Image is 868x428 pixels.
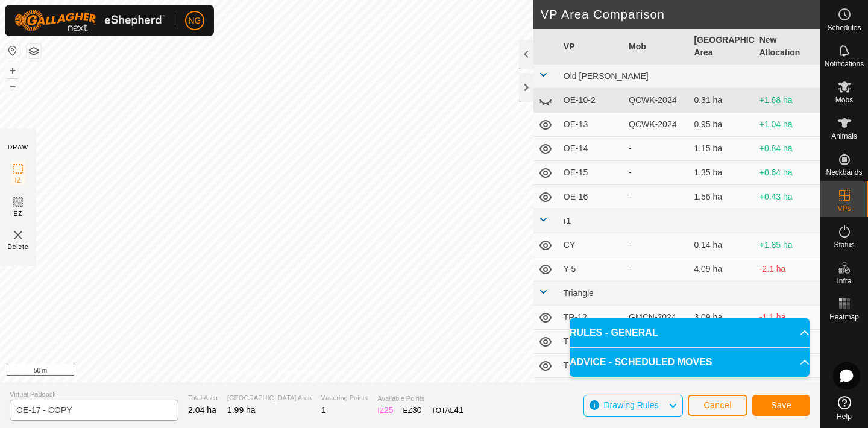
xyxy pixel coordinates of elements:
[837,413,852,420] span: Help
[188,393,218,403] span: Total Area
[321,393,368,403] span: Watering Points
[703,400,732,410] span: Cancel
[755,185,820,209] td: +0.43 ha
[559,306,624,330] td: TR-12
[689,185,754,209] td: 1.56 ha
[629,239,684,251] div: -
[564,288,594,298] span: Triangle
[771,400,791,410] span: Save
[377,404,393,417] div: IZ
[559,257,624,282] td: Y-5
[227,393,312,403] span: [GEOGRAPHIC_DATA] Area
[603,400,658,410] span: Drawing Rules
[10,389,178,400] span: Virtual Paddock
[689,113,754,137] td: 0.95 ha
[559,89,624,113] td: OE-10-2
[629,311,684,324] div: GMCN-2024
[321,405,326,415] span: 1
[689,137,754,161] td: 1.15 ha
[629,142,684,155] div: -
[570,355,712,370] span: ADVICE - SCHEDULED MOVES
[403,404,422,417] div: EZ
[8,143,28,152] div: DRAW
[755,113,820,137] td: +1.04 ha
[570,326,658,340] span: RULES - GENERAL
[219,367,264,377] a: Privacy Policy
[825,60,864,68] span: Notifications
[559,113,624,137] td: OE-13
[834,241,854,248] span: Status
[559,233,624,257] td: CY
[5,79,20,93] button: –
[570,318,810,347] p-accordion-header: RULES - GENERAL
[189,14,201,27] span: NG
[755,137,820,161] td: +0.84 ha
[629,118,684,131] div: QCWK-2024
[827,24,861,31] span: Schedules
[559,29,624,65] th: VP
[278,367,314,377] a: Contact Us
[8,242,29,251] span: Delete
[689,161,754,185] td: 1.35 ha
[564,71,649,81] span: Old [PERSON_NAME]
[755,89,820,113] td: +1.68 ha
[377,394,463,404] span: Available Points
[5,63,20,78] button: +
[629,166,684,179] div: -
[559,354,624,378] td: TR-14
[541,7,820,22] h2: VP Area Comparison
[755,29,820,65] th: New Allocation
[689,306,754,330] td: 3.09 ha
[559,330,624,354] td: TR-13
[454,405,464,415] span: 41
[837,277,851,285] span: Infra
[559,185,624,209] td: OE-16
[689,233,754,257] td: 0.14 ha
[689,29,754,65] th: [GEOGRAPHIC_DATA] Area
[755,233,820,257] td: +1.85 ha
[227,405,256,415] span: 1.99 ha
[14,209,23,218] span: EZ
[14,10,165,31] img: Gallagher Logo
[837,205,851,212] span: VPs
[752,395,810,416] button: Save
[5,43,20,58] button: Reset Map
[831,133,857,140] span: Animals
[559,137,624,161] td: OE-14
[835,96,853,104] span: Mobs
[384,405,394,415] span: 25
[755,306,820,330] td: -1.1 ha
[629,263,684,275] div: -
[564,216,571,225] span: r1
[570,348,810,377] p-accordion-header: ADVICE - SCHEDULED MOVES
[820,391,868,425] a: Help
[15,176,22,185] span: IZ
[559,378,624,402] td: TR-15
[624,29,689,65] th: Mob
[27,44,41,58] button: Map Layers
[826,169,862,176] span: Neckbands
[829,313,859,321] span: Heatmap
[629,190,684,203] div: -
[559,161,624,185] td: OE-15
[188,405,216,415] span: 2.04 ha
[755,161,820,185] td: +0.64 ha
[432,404,464,417] div: TOTAL
[689,89,754,113] td: 0.31 ha
[629,94,684,107] div: QCWK-2024
[755,257,820,282] td: -2.1 ha
[412,405,422,415] span: 30
[11,228,25,242] img: VP
[689,257,754,282] td: 4.09 ha
[688,395,747,416] button: Cancel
